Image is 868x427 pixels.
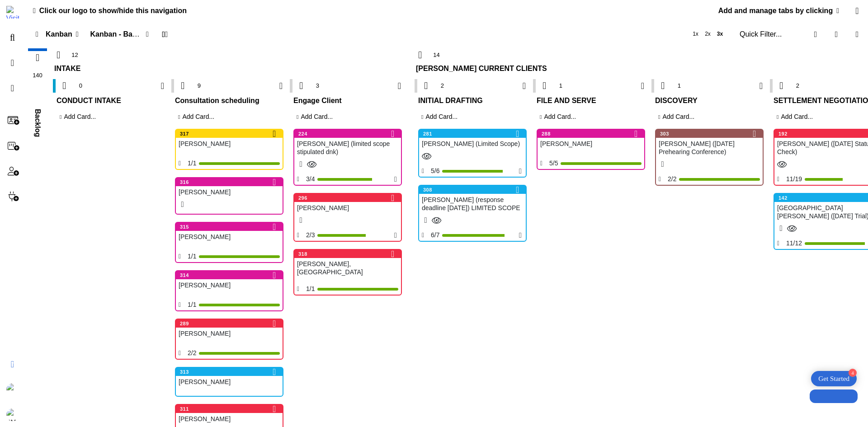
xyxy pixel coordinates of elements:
a: 314[PERSON_NAME]1/1 [175,270,283,311]
span: 1x [689,29,702,39]
div: Get Started [818,374,849,383]
div: 281 [419,130,526,138]
span: Add Card... [182,113,214,120]
div: 288[PERSON_NAME] [538,130,644,150]
div: 311 [180,406,283,412]
div: [PERSON_NAME] [176,413,283,425]
span: 1/1 [188,252,196,261]
div: 314[PERSON_NAME] [176,271,283,291]
div: 314 [180,272,283,278]
a: 289[PERSON_NAME]2/2 [175,319,283,360]
span: CONDUCT INTAKE [57,96,121,105]
span: INTAKE [54,64,397,73]
span: 3 [310,80,325,91]
div: 308 [423,187,526,193]
div: 296 [294,194,401,202]
span: 1 [553,80,568,91]
div: 318[PERSON_NAME], [GEOGRAPHIC_DATA] [294,250,401,278]
span: 9 [191,80,207,91]
span: Backlog [34,109,42,137]
a: 316[PERSON_NAME] [175,177,283,215]
a: 318[PERSON_NAME], [GEOGRAPHIC_DATA]1/1 [293,249,402,296]
span: Add Card... [64,113,96,120]
span: 3/4 [306,174,315,184]
span: 11/12 [786,239,802,248]
img: avatar [6,408,19,421]
div: 281 [423,131,526,137]
div: 308 [419,186,526,194]
span: FILE AND SERVE [537,96,596,105]
span: 1 [671,80,687,91]
div: 318 [298,251,401,257]
div: [PERSON_NAME] [176,138,283,150]
a: 224[PERSON_NAME] (limited scope stipulated dnk)3/4 [293,129,402,186]
div: [PERSON_NAME] [176,328,283,339]
span: 1/1 [188,300,196,310]
span: 5/6 [431,166,439,176]
div: [PERSON_NAME] [538,138,644,150]
div: 224 [298,131,401,137]
div: 308[PERSON_NAME] (response deadline [DATE]) LIMITED SCOPE [419,186,526,214]
span: 0 [73,80,88,91]
div: Add and manage tabs by clicking [713,3,844,19]
span: Add Card... [544,113,576,120]
span: 11/19 [786,174,802,184]
a: 288[PERSON_NAME]5/5 [537,129,645,170]
div: 224 [294,130,401,138]
div: Click our logo to show/hide this navigation [28,3,192,19]
a: 303[PERSON_NAME] ([DATE] Prehearing Conference)2/2 [655,129,764,186]
div: 289 [176,319,283,328]
span: 6/7 [431,230,439,240]
div: 315[PERSON_NAME] [176,223,283,243]
div: [PERSON_NAME] [176,279,283,291]
div: 313 [176,368,283,376]
div: 311 [176,405,283,413]
span: Add Card... [662,113,694,120]
span: 2/2 [188,348,196,358]
div: 314 [176,271,283,279]
div: 317[PERSON_NAME] [176,130,283,150]
span: 5/5 [549,159,558,168]
span: 1/1 [188,159,196,168]
a: 281[PERSON_NAME] (Limited Scope)5/6 [418,129,527,178]
div: 296 [298,195,401,201]
div: 313[PERSON_NAME] [176,368,283,388]
div: 289[PERSON_NAME] [176,319,283,339]
div: [PERSON_NAME] (response deadline [DATE]) LIMITED SCOPE [419,194,526,214]
span: 12 [67,50,82,61]
div: 303[PERSON_NAME] ([DATE] Prehearing Conference) [656,130,763,158]
span: Add Card... [425,113,458,120]
span: Kanban [46,29,72,40]
span: 2/2 [668,174,676,184]
img: Visit kanbanzone.com [6,6,19,19]
div: 289 [180,320,283,327]
span: 14 [429,50,444,61]
span: 1/1 [306,284,315,294]
div: 288 [542,131,644,137]
div: [PERSON_NAME] (Limited Scope) [419,138,526,150]
span: Add Card... [781,113,813,120]
div: 311[PERSON_NAME] [176,405,283,425]
span: 140 [30,70,45,81]
div: 316 [180,179,283,185]
div: [PERSON_NAME] (limited scope stipulated dnk) [294,138,401,158]
span: INITIAL DRAFTING [418,96,483,105]
span: DISCOVERY [655,96,698,105]
a: 296[PERSON_NAME]2/3 [293,193,402,242]
div: 315 [176,223,283,231]
span: 2 [790,80,805,91]
a: 313[PERSON_NAME] [175,367,283,397]
div: 303 [660,131,763,137]
div: 313 [180,369,283,375]
span: 2/3 [306,230,315,240]
div: Open Get Started checklist, remaining modules: 4 [811,371,857,386]
span: 2x [702,29,714,39]
span: 2 [434,80,450,91]
input: Quick Filter... [735,26,803,42]
div: [PERSON_NAME] [176,186,283,198]
img: KS [6,383,19,396]
div: 316 [176,178,283,186]
div: 318 [294,250,401,258]
span: Consultation scheduling [175,96,259,105]
a: 308[PERSON_NAME] (response deadline [DATE]) LIMITED SCOPE6/7 [418,185,527,242]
